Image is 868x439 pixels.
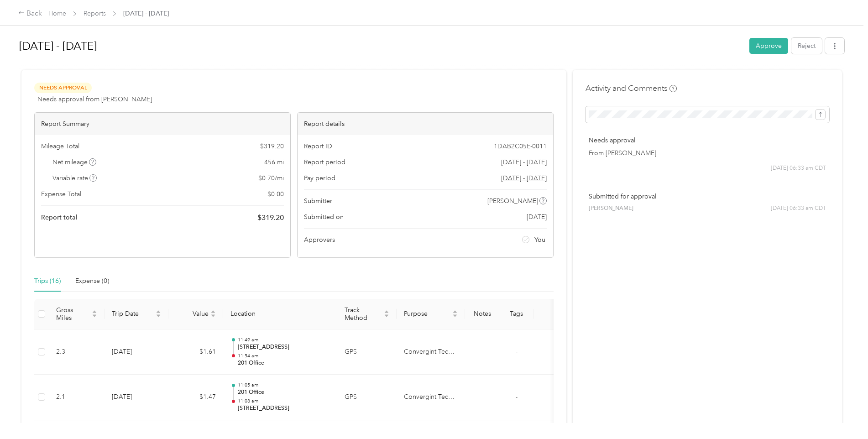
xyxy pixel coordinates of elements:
[84,10,106,17] a: Reports
[238,382,330,388] p: 11:05 am
[534,235,545,245] span: You
[48,10,66,17] a: Home
[452,313,458,319] span: caret-down
[501,173,547,183] span: Go to pay period
[19,35,743,57] h1: Sep 1 - 30, 2025
[92,309,97,314] span: caret-up
[304,157,345,167] span: Report period
[75,276,109,286] div: Expense (0)
[345,306,382,322] span: Track Method
[223,299,337,329] th: Location
[589,192,826,201] p: Submitted for approval
[35,113,290,135] div: Report Summary
[527,212,547,222] span: [DATE]
[210,309,216,314] span: caret-up
[465,299,499,329] th: Notes
[487,196,538,206] span: [PERSON_NAME]
[18,8,42,19] div: Back
[337,299,397,329] th: Track Method
[105,375,168,420] td: [DATE]
[49,299,105,329] th: Gross Miles
[452,309,458,314] span: caret-up
[337,375,397,420] td: GPS
[238,359,330,367] p: 201 Office
[176,310,209,318] span: Value
[304,235,335,245] span: Approvers
[589,148,826,158] p: From [PERSON_NAME]
[41,213,78,222] span: Report total
[586,83,677,94] h4: Activity and Comments
[494,141,547,151] span: 1DAB2C05E-0011
[260,141,284,151] span: $ 319.20
[52,173,97,183] span: Variable rate
[49,375,105,420] td: 2.1
[304,141,332,151] span: Report ID
[123,9,169,18] span: [DATE] - [DATE]
[304,196,332,206] span: Submitter
[397,375,465,420] td: Convergint Technologies
[238,337,330,343] p: 11:49 am
[817,388,868,439] iframe: Everlance-gr Chat Button Frame
[397,299,465,329] th: Purpose
[41,141,79,151] span: Mileage Total
[516,348,518,355] span: -
[37,94,152,104] span: Needs approval from [PERSON_NAME]
[257,212,284,223] span: $ 319.20
[304,173,335,183] span: Pay period
[105,299,168,329] th: Trip Date
[92,313,97,319] span: caret-down
[771,164,826,172] span: [DATE] 06:33 am CDT
[112,310,154,318] span: Trip Date
[384,309,389,314] span: caret-up
[168,329,223,375] td: $1.61
[397,329,465,375] td: Convergint Technologies
[771,204,826,213] span: [DATE] 06:33 am CDT
[238,343,330,351] p: [STREET_ADDRESS]
[298,113,553,135] div: Report details
[168,299,223,329] th: Value
[156,309,161,314] span: caret-up
[49,329,105,375] td: 2.3
[264,157,284,167] span: 456 mi
[516,393,518,401] span: -
[404,310,450,318] span: Purpose
[210,313,216,319] span: caret-down
[56,306,90,322] span: Gross Miles
[34,83,92,93] span: Needs Approval
[238,388,330,397] p: 201 Office
[337,329,397,375] td: GPS
[589,136,826,145] p: Needs approval
[501,157,547,167] span: [DATE] - [DATE]
[499,299,533,329] th: Tags
[589,204,633,213] span: [PERSON_NAME]
[34,276,61,286] div: Trips (16)
[304,212,344,222] span: Submitted on
[258,173,284,183] span: $ 0.70 / mi
[267,189,284,199] span: $ 0.00
[749,38,788,54] button: Approve
[156,313,161,319] span: caret-down
[238,353,330,359] p: 11:54 am
[238,404,330,413] p: [STREET_ADDRESS]
[238,398,330,404] p: 11:08 am
[52,157,97,167] span: Net mileage
[384,313,389,319] span: caret-down
[105,329,168,375] td: [DATE]
[168,375,223,420] td: $1.47
[41,189,81,199] span: Expense Total
[791,38,822,54] button: Reject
